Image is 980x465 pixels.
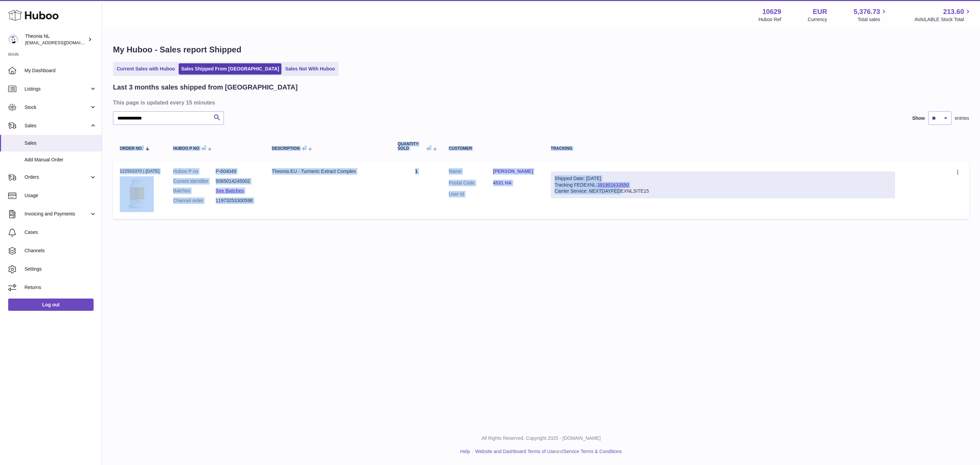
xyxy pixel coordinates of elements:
span: Description [272,146,300,151]
span: Order No [120,146,142,151]
span: Sales [24,140,97,146]
dd: 5065014245002 [216,178,258,185]
span: Cases [24,229,97,236]
span: Usage [24,192,97,199]
dt: Current identifier [173,178,216,185]
a: 4531 HA [493,180,537,186]
dt: Channel order [173,197,216,204]
a: Sales Shipped From [GEOGRAPHIC_DATA] [179,63,281,75]
span: Orders [24,174,89,180]
span: [EMAIL_ADDRESS][DOMAIN_NAME] [25,40,100,45]
a: Service Terms & Conditions [563,449,622,454]
dt: Postal Code [449,180,493,188]
span: Channels [24,247,97,254]
span: Settings [24,266,97,272]
a: Sales Not With Huboo [283,63,337,75]
div: Theonia NL [25,33,86,46]
img: 106291725893031.jpg [120,176,154,210]
img: info@wholesomegoods.eu [8,34,18,45]
dt: User Id [449,191,493,197]
div: Tracking FEDEXNL: [551,172,895,198]
span: Total sales [857,16,888,23]
div: Shipped Date: [DATE] [555,175,891,182]
div: Tracking [551,146,895,151]
span: Invoicing and Payments [24,211,89,217]
td: 1 [391,161,442,219]
span: Sales [24,123,89,129]
h1: My Huboo - Sales report Shipped [113,44,969,55]
a: Current Sales with Huboo [114,63,177,75]
div: Currency [808,16,827,23]
dt: Huboo P no [173,168,216,175]
span: Huboo P no [173,146,199,151]
a: Help [460,449,470,454]
label: Show [912,115,925,122]
span: Quantity Sold [398,142,425,151]
span: 213.60 [943,7,964,16]
a: Log out [8,299,94,311]
h3: This page is updated every 15 minutes [113,99,967,106]
li: and [473,448,622,455]
span: AVAILABLE Stock Total [914,16,972,23]
span: 5,376.73 [854,7,880,16]
div: Carrier Service: NEXTDAYFEDEXNLSITE15 [555,188,891,194]
strong: EUR [813,7,827,16]
div: 122503370 | [DATE] [120,168,160,174]
span: My Dashboard [24,67,97,74]
strong: 10629 [762,7,781,16]
dd: 11973253300598 [216,197,258,204]
div: Customer [449,146,537,151]
a: 213.60 AVAILABLE Stock Total [914,7,972,23]
a: See Batches [216,188,244,193]
div: Theonia EU - Turmeric Extract Complex [272,168,384,175]
span: Stock [24,104,89,111]
a: [PERSON_NAME] [493,168,537,175]
span: Listings [24,86,89,92]
div: Huboo Ref [758,16,781,23]
span: entries [955,115,969,122]
a: Website and Dashboard Terms of Use [475,449,555,454]
span: Add Manual Order [24,157,97,163]
span: Returns [24,284,97,291]
h2: Last 3 months sales shipped from [GEOGRAPHIC_DATA] [113,83,298,92]
dd: P-604049 [216,168,258,175]
p: All Rights Reserved. Copyright 2025 - [DOMAIN_NAME] [108,435,975,442]
dt: Name [449,168,493,176]
a: 5,376.73 Total sales [854,7,888,23]
dt: Batches [173,188,216,194]
a: 391901633550 [597,182,629,188]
